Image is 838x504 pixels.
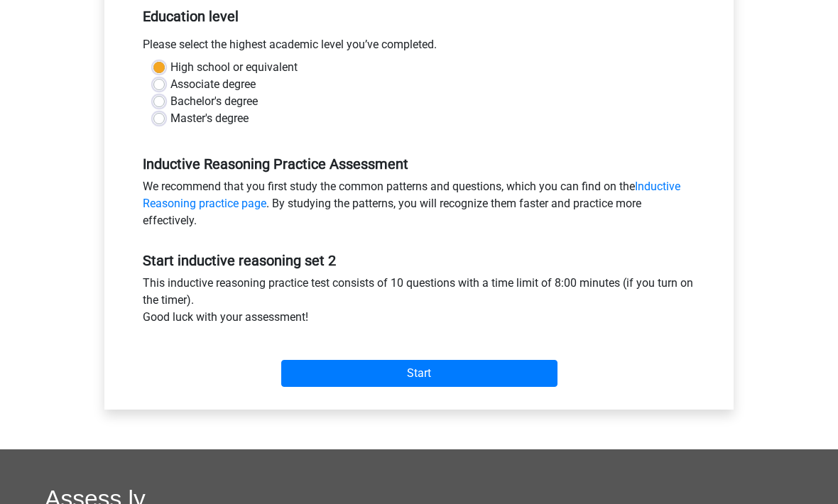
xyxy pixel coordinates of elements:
[143,156,695,173] h5: Inductive Reasoning Practice Assessment
[132,179,706,236] div: We recommend that you first study the common patterns and questions, which you can find on the . ...
[132,37,706,60] div: Please select the highest academic level you’ve completed.
[143,253,695,270] h5: Start inductive reasoning set 2
[143,3,695,31] h5: Education level
[170,94,258,111] label: Bachelor's degree
[170,111,249,128] label: Master's degree
[170,60,298,77] label: High school or equivalent
[132,275,706,332] div: This inductive reasoning practice test consists of 10 questions with a time limit of 8:00 minutes...
[281,361,557,388] input: Start
[170,77,256,94] label: Associate degree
